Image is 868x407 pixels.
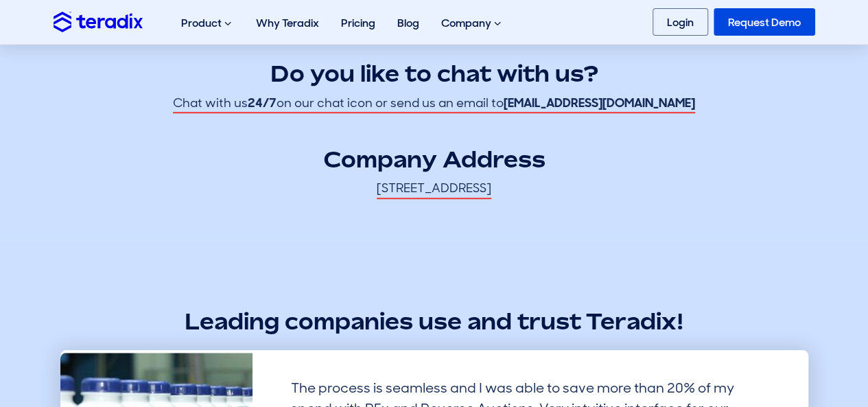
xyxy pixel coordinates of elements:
div: Company [430,1,515,45]
iframe: Chatbot [777,316,849,388]
a: Request Demo [714,8,815,36]
span: Chat with us on our chat icon or send us an email to [173,95,695,113]
span: [STREET_ADDRESS] [377,180,491,198]
strong: [EMAIL_ADDRESS][DOMAIN_NAME] [504,95,695,111]
img: Teradix logo [54,12,143,32]
div: Product [170,1,245,45]
a: Why Teradix [245,1,330,45]
a: Blog [386,1,430,45]
strong: 24/7 [248,95,277,111]
h2: Leading companies use and trust Teradix! [54,306,815,337]
a: Login [653,8,708,36]
a: Pricing [330,1,386,45]
h2: Company Address [54,144,815,175]
h2: Do you like to chat with us? [54,58,815,89]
